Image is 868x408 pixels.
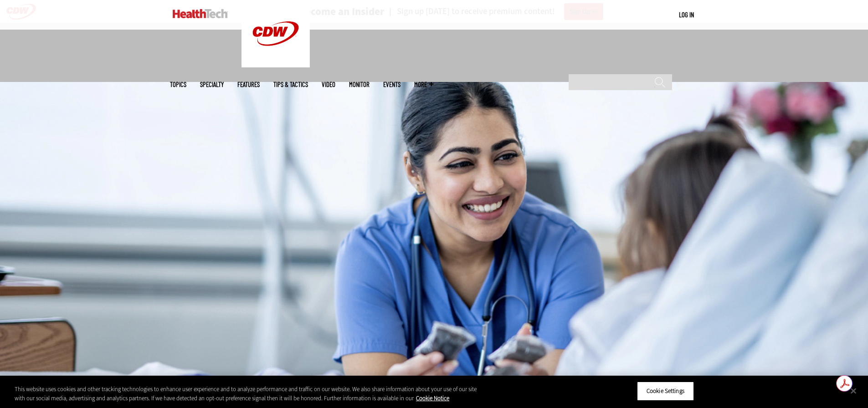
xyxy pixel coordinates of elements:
[416,394,449,402] a: More information about your privacy
[241,60,310,70] a: CDW
[200,81,224,88] span: Specialty
[322,81,335,88] a: Video
[273,81,308,88] a: Tips & Tactics
[383,81,401,88] a: Events
[237,81,260,88] a: Features
[15,385,478,403] div: This website uses cookies and other tracking technologies to enhance user experience and to analy...
[173,9,228,18] img: Home
[170,81,186,88] span: Topics
[679,10,694,20] div: User menu
[349,81,370,88] a: MonITor
[414,81,433,88] span: More
[637,382,694,401] button: Cookie Settings
[679,10,694,19] a: Log in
